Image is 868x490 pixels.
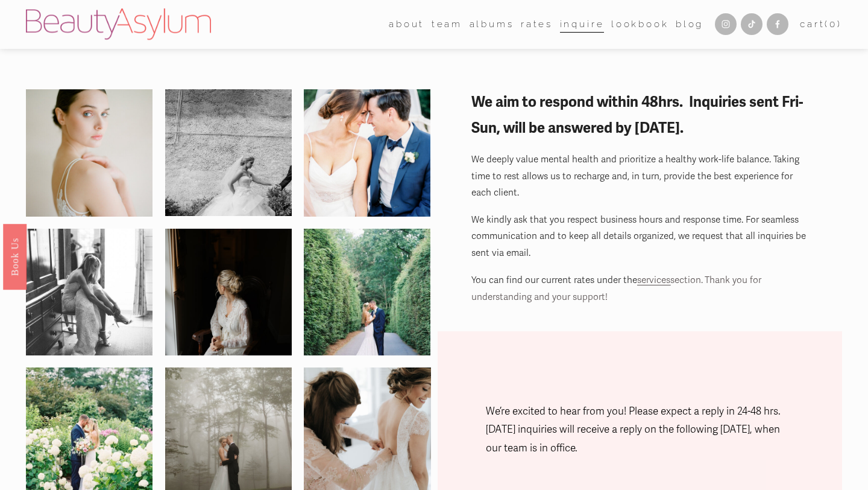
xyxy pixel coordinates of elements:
[825,19,841,30] span: ( )
[432,15,462,34] a: folder dropdown
[767,13,788,35] a: Facebook
[715,13,737,35] a: Instagram
[3,224,27,290] a: Book Us
[389,15,424,34] a: folder dropdown
[26,66,153,240] img: 000019690009-2.jpg
[304,69,430,237] img: 559c330b111a1$!x900.jpg
[471,151,808,201] p: We deeply value mental health and prioritize a healthy work-life balance. Taking time to rest all...
[432,16,462,33] span: team
[133,89,323,216] img: 543JohnSaraWedding4.16.16.jpg
[611,15,669,34] a: Lookbook
[470,15,514,34] a: albums
[560,15,605,34] a: Inquire
[471,93,803,137] strong: We aim to respond within 48hrs. Inquiries sent Fri-Sun, will be answered by [DATE].
[741,13,763,35] a: TikTok
[133,229,323,355] img: a&b-122.jpg
[26,208,153,376] img: 14231398_1259601320717584_5710543027062833933_o.jpg
[304,208,430,376] img: 14241554_1259623257382057_8150699157505122959_o.jpg
[800,16,842,33] a: 0 items in cart
[676,15,703,34] a: Blog
[637,275,670,285] a: services
[471,212,808,261] p: We kindly ask that you respect business hours and response time. For seamless communication and t...
[521,15,553,34] a: Rates
[486,402,793,458] p: We’re excited to hear from you! Please expect a reply in 24-48 hrs. [DATE] inquiries will receive...
[389,16,424,33] span: about
[829,19,837,30] span: 0
[26,8,211,40] img: Beauty Asylum | Bridal Hair &amp; Makeup Charlotte &amp; Atlanta
[471,272,808,305] p: You can find our current rates under the
[471,275,764,302] span: section. Thank you for understanding and your support!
